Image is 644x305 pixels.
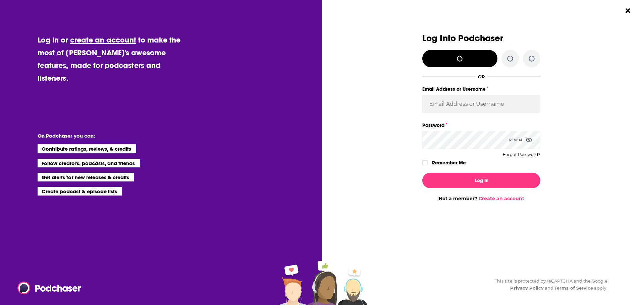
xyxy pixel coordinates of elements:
[554,285,593,291] a: Terms of Service
[422,95,540,113] input: Email Address or Username
[17,282,76,294] a: Podchaser - Follow, Share and Rate Podcasts
[422,85,540,93] label: Email Address or Username
[422,121,540,130] label: Password
[70,35,136,45] a: create an account
[422,196,540,202] div: Not a member?
[17,282,82,294] img: Podchaser - Follow, Share and Rate Podcasts
[38,187,122,196] li: Create podcast & episode lists
[422,33,540,43] h3: Log Into Podchaser
[38,159,140,167] li: Follow creators, podcasts, and friends
[503,152,540,157] button: Forgot Password?
[38,133,172,139] li: On Podchaser you can:
[422,173,540,188] button: Log In
[478,74,485,79] div: OR
[489,278,607,292] div: This site is protected by reCAPTCHA and the Google and apply.
[479,196,524,202] a: Create an account
[38,173,134,181] li: Get alerts for new releases & credits
[622,4,634,17] button: Close Button
[510,285,544,291] a: Privacy Policy
[432,158,466,167] label: Remember Me
[38,144,136,153] li: Contribute ratings, reviews, & credits
[509,131,532,149] div: Reveal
